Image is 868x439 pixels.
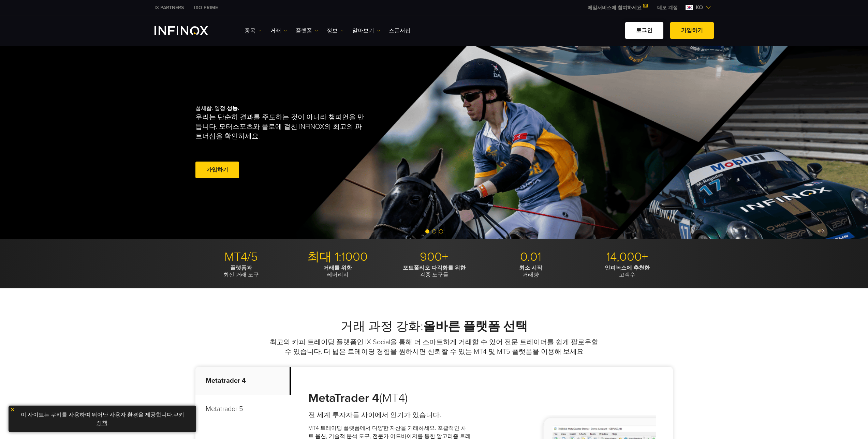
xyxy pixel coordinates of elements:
a: 플랫폼 [296,27,318,35]
strong: 거래를 위한 [323,264,352,271]
a: 가입하기 [670,22,714,39]
a: 정보 [327,27,344,35]
p: 우리는 단순히 결과를 주도하는 것이 아니라 챔피언을 만듭니다. 모터스포츠와 폴로에 걸친 INFINOX의 최고의 파트너십을 확인하세요. [195,112,367,141]
a: 메일서비스에 참여하세요 [583,5,652,11]
strong: 플랫폼과 [230,264,252,271]
span: Go to slide 3 [439,229,443,233]
p: MT4/5 [195,249,287,264]
a: INFINOX [189,4,223,11]
strong: 최소 시작 [519,264,542,271]
p: 최고의 카피 트레이딩 플랫폼인 IX Social을 통해 더 스마트하게 거래할 수 있어 전문 트레이더를 쉽게 팔로우할 수 있습니다. 더 넓은 트레이딩 경험을 원하시면 신뢰할 수... [269,337,600,357]
img: yellow close icon [10,407,15,412]
p: 14,000+ [582,249,673,264]
strong: MetaTrader 4 [308,391,379,405]
p: 0.01 [485,249,576,264]
a: 가입하기 [195,162,239,178]
p: 각종 도구들 [388,264,480,278]
a: 알아보기 [352,27,380,35]
strong: 포트폴리오 다각화를 위한 [403,264,466,271]
a: INFINOX [149,4,189,11]
strong: 인피녹스에 추천한 [605,264,650,271]
a: 로그인 [625,22,663,39]
p: 최신 거래 도구 [195,264,287,278]
p: 최대 1:1000 [292,249,383,264]
p: 고객수 [582,264,673,278]
p: 900+ [388,249,480,264]
span: Go to slide 1 [425,229,429,233]
h3: (MT4) [308,391,471,406]
h2: 거래 과정 강화: [195,319,673,334]
a: 스폰서십 [389,27,411,35]
p: 레버리지 [292,264,383,278]
p: Metatrader 4 [195,367,291,395]
span: ko [693,3,706,12]
strong: 성능. [227,105,239,112]
strong: 올바른 플랫폼 선택 [423,319,528,334]
h4: 전 세계 투자자들 사이에서 인기가 있습니다. [308,410,471,420]
p: 이 사이트는 쿠키를 사용하여 뛰어난 사용자 환경을 제공합니다. . [12,409,193,429]
span: Go to slide 2 [432,229,436,233]
p: Metatrader 5 [195,395,291,423]
div: 섬세함. 열정. [195,94,410,191]
a: INFINOX Logo [155,26,224,35]
a: 종목 [245,27,262,35]
a: INFINOX MENU [652,4,683,11]
a: 거래 [270,27,287,35]
p: 거래량 [485,264,576,278]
